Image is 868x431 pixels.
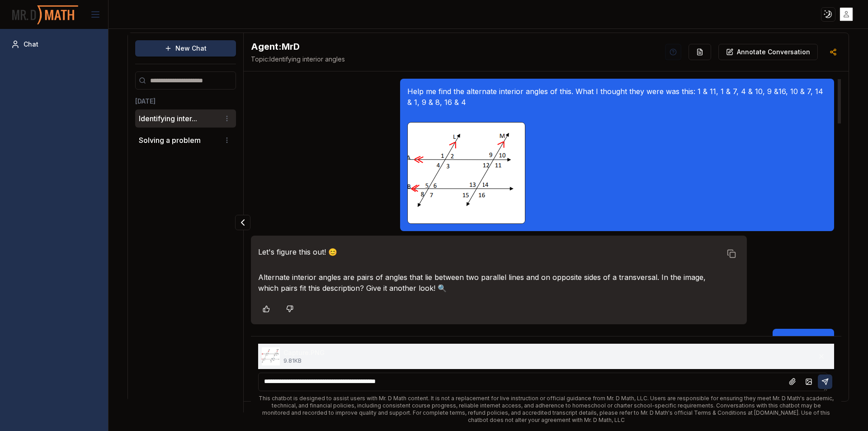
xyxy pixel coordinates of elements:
[283,348,325,357] p: Capture.PNG
[258,246,722,257] p: Let's figure this out! 😊
[135,97,236,106] h3: [DATE]
[840,8,853,21] img: placeholder-user.jpg
[283,357,325,365] p: 9.81 KB
[222,135,232,146] button: Conversation options
[24,40,38,49] span: Chat
[689,44,711,60] button: Re-Fill Questions
[11,3,79,27] img: PromptOwl
[262,347,280,365] img: File preview
[718,44,818,60] button: Annotate Conversation
[135,40,236,57] button: New Chat
[139,113,197,124] button: Identifying inter...
[251,55,345,64] span: Identifying interior angles
[7,36,101,52] a: Chat
[665,44,681,60] button: Help Videos
[235,215,250,230] button: Collapse panel
[407,122,525,224] img: Uploaded image
[251,40,345,53] h2: MrD
[407,86,827,108] p: Help me find the alternate interior angles of this. What I thought they were was this: 1 & 11, 1 ...
[139,135,201,146] p: Solving a problem
[222,113,232,124] button: Conversation options
[258,395,834,424] div: This chatbot is designed to assist users with Mr. D Math content. It is not a replacement for liv...
[258,272,722,294] p: Alternate interior angles are pairs of angles that lie between two parallel lines and on opposite...
[737,47,810,57] p: Annotate Conversation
